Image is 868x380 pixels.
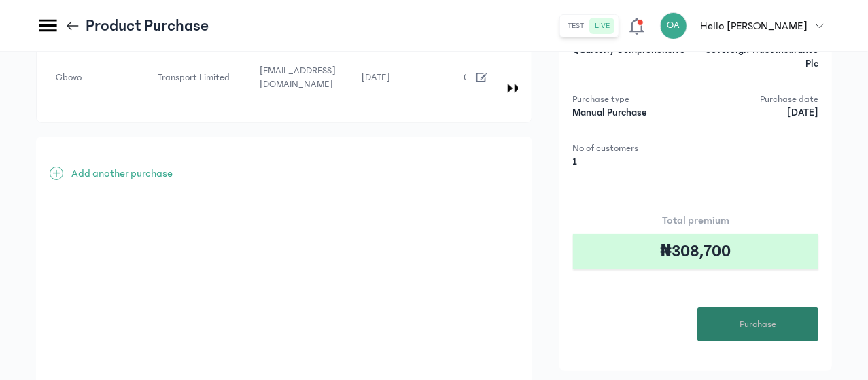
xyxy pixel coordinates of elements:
button: test [563,18,590,34]
span: 08147051671 [464,72,518,83]
button: +Add another purchase [50,165,173,182]
span: [EMAIL_ADDRESS][DOMAIN_NAME] [260,65,336,90]
p: Product Purchase [86,15,209,37]
div: ₦308,700 [573,234,818,269]
p: 1 [573,155,692,169]
p: Hello [PERSON_NAME] [701,18,808,34]
span: + [50,167,63,180]
span: Purchase [740,317,776,332]
p: [DATE] [699,106,818,120]
p: Sovereign Trust Insurance Plc [699,44,818,71]
p: Purchase type [573,92,692,106]
td: [DATE] [353,44,455,111]
p: Add another purchase [71,165,173,182]
p: Total premium [573,212,818,228]
button: Purchase [697,307,818,341]
button: live [590,18,616,34]
p: No of customers [573,141,692,155]
div: OA [660,12,687,39]
span: Transport Limited [158,72,230,83]
p: Purchase date [699,92,818,106]
span: Gbovo [56,72,82,83]
p: Manual Purchase [573,106,692,120]
button: OAHello [PERSON_NAME] [660,12,832,39]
